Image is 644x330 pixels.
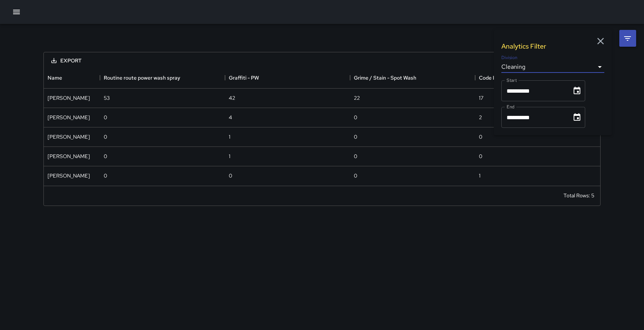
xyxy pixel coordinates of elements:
[354,67,416,88] div: Grime / Stain - Spot Wash
[350,67,475,88] div: Grime / Stain - Spot Wash
[479,152,482,160] div: 0
[225,67,350,88] div: Graffiti - PW
[229,114,232,121] div: 4
[104,172,107,179] div: 0
[229,94,235,102] div: 42
[104,94,110,102] div: 53
[354,172,357,179] div: 0
[479,133,482,141] div: 0
[229,172,232,179] div: 0
[501,42,546,50] h1: Analytics Filter
[229,67,259,88] div: Graffiti - PW
[45,54,88,68] button: Export
[229,133,230,141] div: 1
[479,114,482,121] div: 2
[354,133,357,141] div: 0
[104,133,107,141] div: 0
[354,94,360,102] div: 22
[44,67,100,88] div: Name
[563,192,594,199] div: Total Rows: 5
[501,55,517,61] label: Division
[100,67,225,88] div: Routine route power wash spray
[48,67,62,88] div: Name
[479,172,480,179] div: 1
[48,152,90,160] div: Diego De La Oliva
[48,172,90,179] div: Ken McCarter
[507,104,514,110] label: End
[48,114,90,121] div: Nicolas Vega
[354,152,357,160] div: 0
[104,152,107,160] div: 0
[229,152,230,160] div: 1
[569,110,584,125] button: Choose date, selected date is Sep 30, 2025
[104,114,107,121] div: 0
[354,114,357,121] div: 0
[48,133,90,141] div: Dago Cervantes
[501,61,604,73] div: Cleaning
[104,67,180,88] div: Routine route power wash spray
[507,77,517,83] label: Start
[569,83,584,98] button: Choose date, selected date is Sep 1, 2025
[479,94,483,102] div: 17
[48,94,90,102] div: DeAndre Barney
